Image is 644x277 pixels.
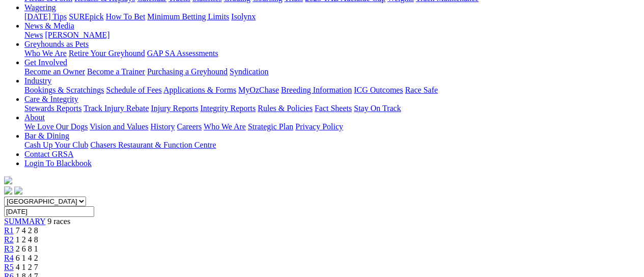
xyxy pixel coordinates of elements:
a: Breeding Information [281,86,352,94]
a: About [24,113,45,122]
a: Who We Are [204,122,246,131]
a: How To Bet [106,12,146,21]
a: Chasers Restaurant & Function Centre [90,141,216,149]
a: Retire Your Greyhound [69,49,145,58]
a: Contact GRSA [24,150,73,158]
a: Cash Up Your Club [24,141,88,149]
a: News [24,31,43,39]
a: Syndication [230,67,268,76]
div: Bar & Dining [24,141,640,150]
div: News & Media [24,31,640,40]
a: Injury Reports [151,104,198,113]
a: Industry [24,76,51,85]
a: Login To Blackbook [24,159,92,168]
a: SUMMARY [4,217,45,226]
a: Become a Trainer [87,67,145,76]
a: Who We Are [24,49,67,58]
a: Privacy Policy [295,122,343,131]
a: [DATE] Tips [24,12,67,21]
a: R4 [4,254,14,262]
img: twitter.svg [14,186,22,195]
a: R5 [4,263,14,271]
a: MyOzChase [238,86,279,94]
a: SUREpick [69,12,103,21]
div: Industry [24,86,640,95]
a: R3 [4,244,14,253]
a: Schedule of Fees [106,86,161,94]
a: R2 [4,235,14,244]
a: Stewards Reports [24,104,81,113]
div: Get Involved [24,67,640,76]
div: Wagering [24,12,640,21]
a: Bar & Dining [24,131,69,140]
a: Rules & Policies [258,104,313,113]
a: Greyhounds as Pets [24,40,89,48]
div: Greyhounds as Pets [24,49,640,58]
a: Bookings & Scratchings [24,86,104,94]
a: Get Involved [24,58,67,67]
a: Isolynx [231,12,256,21]
span: 1 2 4 8 [16,235,38,244]
a: ICG Outcomes [354,86,403,94]
a: Applications & Forms [163,86,236,94]
a: R1 [4,226,14,235]
span: 4 1 2 7 [16,263,38,271]
span: 7 4 2 8 [16,226,38,235]
div: Care & Integrity [24,104,640,113]
a: Track Injury Rebate [83,104,149,113]
a: Wagering [24,3,56,12]
a: We Love Our Dogs [24,122,88,131]
a: News & Media [24,21,74,30]
input: Select date [4,206,94,217]
a: Minimum Betting Limits [147,12,229,21]
div: About [24,122,640,131]
a: [PERSON_NAME] [45,31,109,39]
img: logo-grsa-white.png [4,176,12,184]
a: Care & Integrity [24,95,78,103]
a: Stay On Track [354,104,401,113]
span: 9 races [47,217,70,226]
a: GAP SA Assessments [147,49,218,58]
a: Vision and Values [90,122,148,131]
a: Integrity Reports [200,104,256,113]
a: Careers [177,122,202,131]
a: Race Safe [405,86,437,94]
span: 2 6 8 1 [16,244,38,253]
a: Fact Sheets [315,104,352,113]
a: Purchasing a Greyhound [147,67,228,76]
a: Become an Owner [24,67,85,76]
img: facebook.svg [4,186,12,195]
span: 6 1 4 2 [16,254,38,262]
a: Strategic Plan [248,122,293,131]
a: History [150,122,175,131]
